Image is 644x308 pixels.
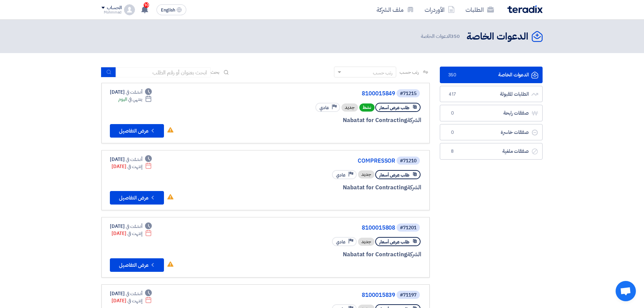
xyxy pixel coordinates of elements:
a: الدعوات الخاصة350 [440,67,543,83]
a: 8100015839 [260,292,395,298]
span: إنتهت في [127,163,142,170]
div: [DATE] [112,297,152,304]
div: #71215 [400,91,416,96]
a: 8100015808 [260,225,395,231]
span: أنشئت في [126,223,142,230]
a: صفقات ملغية8 [440,143,543,160]
div: #71197 [400,293,416,298]
span: 0 [448,129,456,136]
input: ابحث بعنوان أو رقم الطلب [116,67,211,77]
div: اليوم [118,96,152,103]
a: ملف الشركة [371,2,419,18]
span: أنشئت في [126,156,142,163]
span: أنشئت في [126,89,142,96]
div: جديد [341,103,358,112]
h2: الدعوات الخاصة [467,30,528,43]
div: Nabatat for Contracting [259,183,421,192]
span: الشركة [407,183,422,192]
span: طلب عرض أسعار [379,104,409,111]
a: الطلبات المقبولة417 [440,86,543,102]
button: عرض التفاصيل [110,191,164,205]
a: دردشة مفتوحة [616,281,636,301]
span: طلب عرض أسعار [379,172,409,178]
div: Nabatat for Contracting [259,116,421,125]
span: 10 [144,2,149,8]
span: 8 [448,148,456,155]
span: ينتهي في [128,96,142,103]
span: عادي [336,239,345,245]
div: [DATE] [112,230,152,237]
span: أنشئت في [126,290,142,297]
div: #71210 [400,159,416,163]
a: الطلبات [460,2,499,18]
a: الأوردرات [419,2,460,18]
div: Nabatat for Contracting [259,250,421,259]
div: [DATE] [110,156,152,163]
span: English [161,8,175,13]
span: عادي [319,104,329,111]
div: [DATE] [110,89,152,96]
div: #71201 [400,226,416,230]
div: Mohmmad [101,10,121,14]
span: بحث [211,69,219,76]
img: Teradix logo [507,5,543,13]
span: عادي [336,172,345,178]
div: [DATE] [110,290,152,297]
div: [DATE] [112,163,152,170]
img: profile_test.png [124,4,135,15]
a: 8100015849 [260,91,395,97]
span: نشط [359,103,375,112]
span: الشركة [407,116,422,124]
span: إنتهت في [127,230,142,237]
div: جديد [358,170,375,179]
span: الدعوات الخاصة [421,32,461,40]
span: 350 [448,72,456,78]
div: جديد [358,238,375,246]
span: طلب عرض أسعار [379,239,409,245]
a: صفقات خاسرة0 [440,124,543,141]
a: صفقات رابحة0 [440,105,543,121]
span: 417 [448,91,456,98]
a: COMPRESSOR [260,158,395,164]
button: عرض التفاصيل [110,124,164,138]
button: عرض التفاصيل [110,258,164,272]
span: 0 [448,110,456,117]
span: الشركة [407,250,422,259]
div: الحساب [107,5,121,11]
div: رتب حسب [373,69,392,76]
span: إنتهت في [127,297,142,304]
span: 350 [451,32,460,40]
div: [DATE] [110,223,152,230]
button: English [157,4,186,15]
span: رتب حسب [400,69,419,76]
